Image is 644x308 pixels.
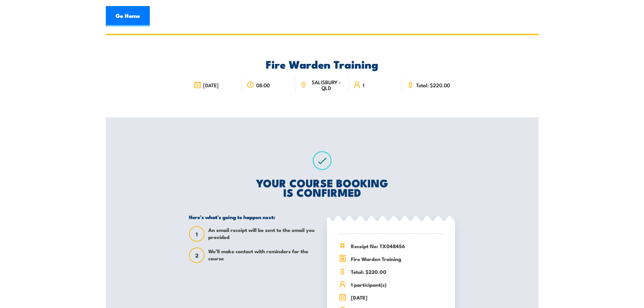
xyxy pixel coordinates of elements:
span: 2 [190,252,204,259]
span: Total: $220.00 [416,82,450,88]
span: [DATE] [351,293,443,301]
a: Go Home [106,6,150,26]
h2: YOUR COURSE BOOKING IS CONFIRMED [189,178,455,197]
span: Receipt No: TX048456 [351,242,443,250]
h5: Here’s what’s going to happen next: [189,214,317,220]
h2: Fire Warden Training [189,59,455,69]
span: SALISBURY - QLD [309,79,344,91]
span: [DATE] [203,82,219,88]
span: 1 [363,82,364,88]
span: 1 participant(s) [351,281,443,288]
span: 1 [190,231,204,238]
span: We’ll make contact with reminders for the course [208,247,317,263]
span: Total: $220.00 [351,268,443,276]
span: An email receipt will be sent to the email you provided [208,226,317,242]
span: Fire Warden Training [351,255,443,263]
span: 08:00 [256,82,270,88]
